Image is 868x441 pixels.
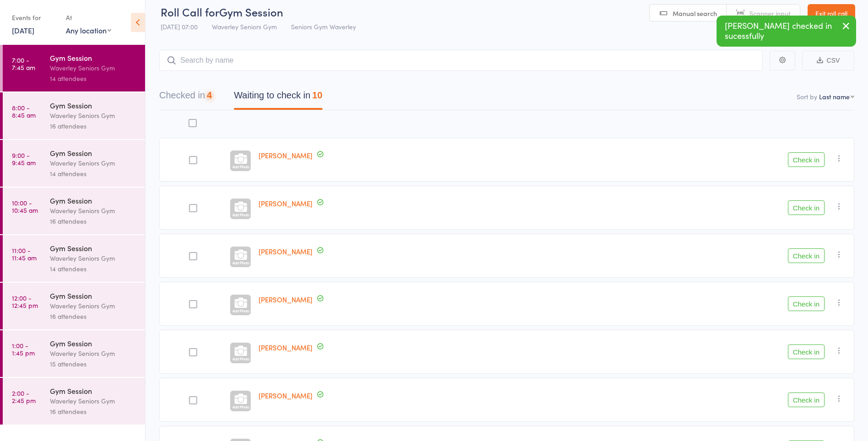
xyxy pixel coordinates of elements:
[50,168,137,179] div: 14 attendees
[788,248,825,263] button: Check in
[50,205,137,216] div: Waverley Seniors Gym
[259,343,313,352] a: [PERSON_NAME]
[50,243,137,253] div: Gym Session
[291,22,356,31] span: Seniors Gym Waverley
[12,199,38,214] time: 10:00 - 10:45 am
[219,4,283,19] span: Gym Session
[212,22,277,31] span: Waverley Seniors Gym
[3,45,145,91] a: 7:00 -7:45 amGym SessionWaverley Seniors Gym14 attendees
[50,290,137,301] div: Gym Session
[12,10,57,25] div: Events for
[50,53,137,63] div: Gym Session
[819,92,850,101] div: Last name
[788,200,825,215] button: Check in
[808,4,855,22] a: Exit roll call
[3,378,145,425] a: 2:00 -2:45 pmGym SessionWaverley Seniors Gym16 attendees
[159,50,763,71] input: Search by name
[50,121,137,131] div: 16 attendees
[12,389,36,404] time: 2:00 - 2:45 pm
[66,10,111,25] div: At
[3,283,145,329] a: 12:00 -12:45 pmGym SessionWaverley Seniors Gym16 attendees
[50,301,137,311] div: Waverley Seniors Gym
[207,90,212,100] div: 4
[12,342,35,356] time: 1:00 - 1:45 pm
[66,25,111,35] div: Any location
[3,140,145,187] a: 9:00 -9:45 amGym SessionWaverley Seniors Gym14 attendees
[788,152,825,167] button: Check in
[12,56,35,71] time: 7:00 - 7:45 am
[50,148,137,158] div: Gym Session
[788,344,825,359] button: Check in
[12,151,36,166] time: 9:00 - 9:45 am
[259,151,313,160] a: [PERSON_NAME]
[50,195,137,205] div: Gym Session
[259,199,313,208] a: [PERSON_NAME]
[159,86,212,110] button: Checked in4
[749,9,791,18] span: Scanner input
[788,393,825,407] button: Check in
[259,391,313,400] a: [PERSON_NAME]
[50,348,137,359] div: Waverley Seniors Gym
[673,9,717,18] span: Manual search
[50,311,137,322] div: 16 attendees
[312,90,322,100] div: 10
[50,264,137,274] div: 14 attendees
[50,338,137,348] div: Gym Session
[50,110,137,121] div: Waverley Seniors Gym
[50,406,137,417] div: 16 attendees
[259,295,313,304] a: [PERSON_NAME]
[797,92,817,101] label: Sort by
[161,22,198,31] span: [DATE] 07:00
[50,63,137,73] div: Waverley Seniors Gym
[50,100,137,110] div: Gym Session
[12,104,36,118] time: 8:00 - 8:45 am
[259,247,313,256] a: [PERSON_NAME]
[3,92,145,139] a: 8:00 -8:45 amGym SessionWaverley Seniors Gym16 attendees
[50,73,137,84] div: 14 attendees
[161,4,219,19] span: Roll Call for
[50,158,137,168] div: Waverley Seniors Gym
[717,16,856,47] div: [PERSON_NAME] checked in sucessfully
[50,359,137,369] div: 15 attendees
[50,396,137,406] div: Waverley Seniors Gym
[3,235,145,282] a: 11:00 -11:45 amGym SessionWaverley Seniors Gym14 attendees
[50,216,137,226] div: 16 attendees
[3,330,145,377] a: 1:00 -1:45 pmGym SessionWaverley Seniors Gym15 attendees
[12,294,38,309] time: 12:00 - 12:45 pm
[3,188,145,234] a: 10:00 -10:45 amGym SessionWaverley Seniors Gym16 attendees
[50,253,137,264] div: Waverley Seniors Gym
[802,51,854,70] button: CSV
[12,25,34,35] a: [DATE]
[50,386,137,396] div: Gym Session
[234,86,322,110] button: Waiting to check in10
[788,296,825,311] button: Check in
[12,247,37,261] time: 11:00 - 11:45 am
